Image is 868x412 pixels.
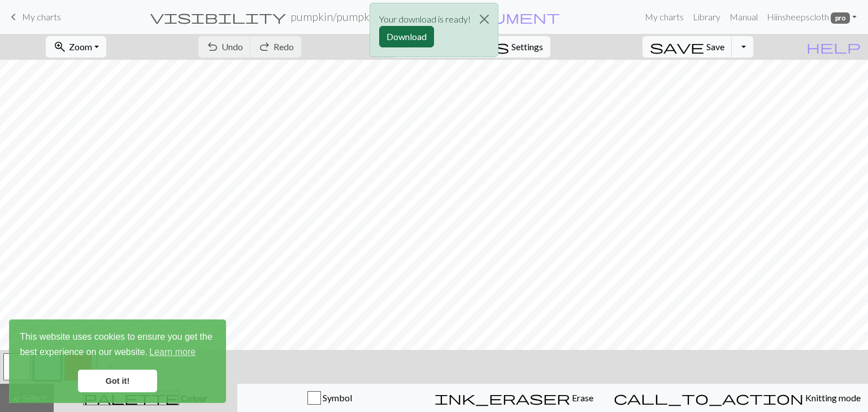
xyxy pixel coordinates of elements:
[422,384,606,412] button: Erase
[237,384,422,412] button: Symbol
[471,3,498,35] button: Close
[147,344,197,361] a: learn more about cookies
[379,12,471,26] p: Your download is ready!
[435,390,570,406] span: ink_eraser
[606,384,868,412] button: Knitting mode
[9,319,226,403] div: cookieconsent
[321,392,352,403] span: Symbol
[379,26,434,47] button: Download
[570,392,593,403] span: Erase
[7,390,21,406] span: highlight_alt
[614,390,804,406] span: call_to_action
[804,392,861,403] span: Knitting mode
[20,330,215,361] span: This website uses cookies to ensure you get the best experience on our website.
[78,370,157,392] a: dismiss cookie message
